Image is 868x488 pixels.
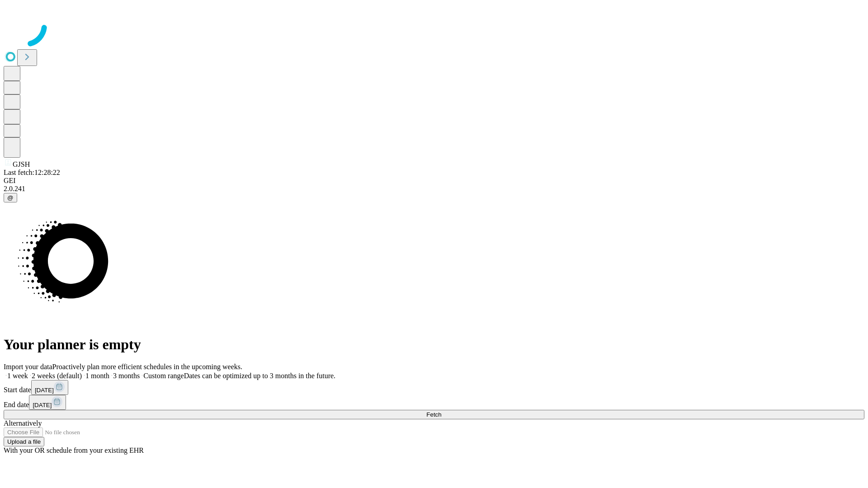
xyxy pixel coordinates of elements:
[4,419,42,427] span: Alternatively
[35,387,54,394] span: [DATE]
[31,380,68,395] button: [DATE]
[4,363,52,371] span: Import your data
[113,372,140,380] span: 3 months
[4,185,864,193] div: 2.0.241
[4,380,864,395] div: Start date
[32,372,82,380] span: 2 weeks (default)
[4,437,44,446] button: Upload a file
[4,446,144,454] span: With your OR schedule from your existing EHR
[33,402,52,408] span: [DATE]
[184,372,335,380] span: Dates can be optimized up to 3 months in the future.
[4,169,60,176] span: Last fetch: 12:28:22
[7,194,14,201] span: @
[4,177,864,185] div: GEI
[143,372,184,380] span: Custom range
[4,410,864,419] button: Fetch
[29,395,66,410] button: [DATE]
[13,160,30,168] span: GJSH
[7,372,28,380] span: 1 week
[4,395,864,410] div: End date
[85,372,109,380] span: 1 month
[426,411,441,418] span: Fetch
[4,193,17,202] button: @
[52,363,242,371] span: Proactively plan more efficient schedules in the upcoming weeks.
[4,336,864,353] h1: Your planner is empty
